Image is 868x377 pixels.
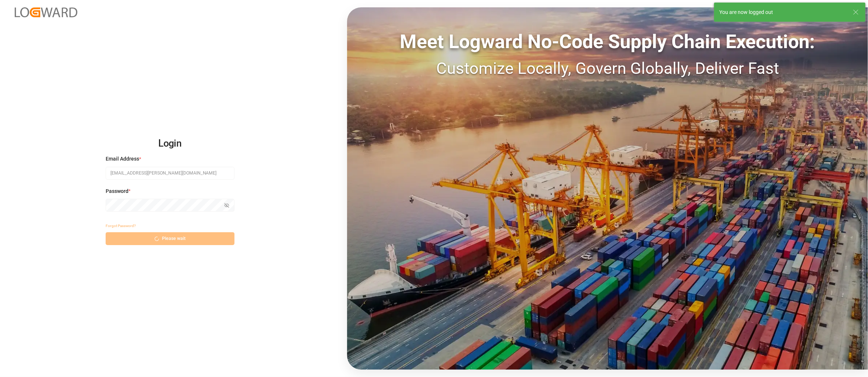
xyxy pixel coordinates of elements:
span: Password [106,187,128,195]
input: Enter your email [106,167,234,180]
h2: Login [106,132,234,155]
span: Email Address [106,155,139,163]
img: Logward_new_orange.png [15,7,77,17]
div: Meet Logward No-Code Supply Chain Execution: [347,28,868,56]
div: You are now logged out [719,8,846,16]
div: Customize Locally, Govern Globally, Deliver Fast [347,56,868,80]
